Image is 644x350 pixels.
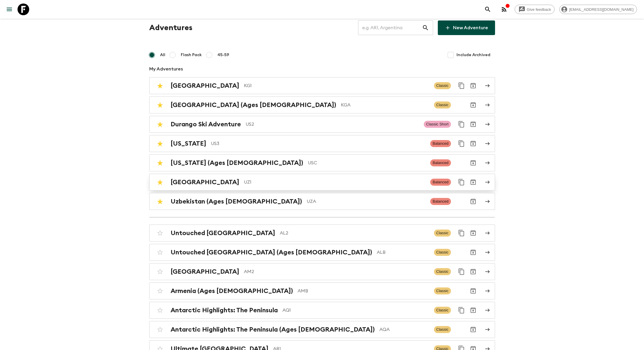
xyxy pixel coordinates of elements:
[467,196,479,207] button: Archive
[171,120,241,128] h2: Durango Ski Adventure
[467,99,479,111] button: Archive
[430,140,451,147] span: Balanced
[467,176,479,188] button: Archive
[244,179,426,186] p: UZ1
[149,135,495,152] a: [US_STATE]US3BalancedDuplicate for 45-59Archive
[298,287,429,294] p: AMB
[341,101,429,108] p: KGA
[434,287,451,294] span: Classic
[308,159,426,166] p: USC
[282,307,429,314] p: AQ1
[430,198,451,205] span: Balanced
[171,178,239,186] h2: [GEOGRAPHIC_DATA]
[456,52,490,58] span: Include Archived
[171,101,336,109] h2: [GEOGRAPHIC_DATA] (Ages [DEMOGRAPHIC_DATA])
[467,157,479,169] button: Archive
[211,140,426,147] p: US3
[434,230,451,237] span: Classic
[171,268,239,275] h2: [GEOGRAPHIC_DATA]
[149,193,495,210] a: Uzbekistan (Ages [DEMOGRAPHIC_DATA])UZABalancedArchive
[149,22,192,34] h1: Adventures
[467,227,479,239] button: Archive
[456,304,467,316] button: Duplicate for 45-59
[467,246,479,258] button: Archive
[430,159,451,166] span: Balanced
[467,138,479,149] button: Archive
[160,52,165,58] span: All
[467,118,479,130] button: Archive
[566,7,637,12] span: [EMAIL_ADDRESS][DOMAIN_NAME]
[244,268,429,275] p: AM2
[280,230,429,237] p: AL2
[149,154,495,171] a: [US_STATE] (Ages [DEMOGRAPHIC_DATA])USCBalancedArchive
[467,80,479,92] button: Archive
[515,5,555,14] a: Give feedback
[171,306,278,314] h2: Antarctic Highlights: The Peninsula
[149,65,495,73] p: My Adventures
[171,326,375,333] h2: Antarctic Highlights: The Peninsula (Ages [DEMOGRAPHIC_DATA])
[430,179,451,186] span: Balanced
[171,198,302,205] h2: Uzbekistan (Ages [DEMOGRAPHIC_DATA])
[467,285,479,297] button: Archive
[149,321,495,338] a: Antarctic Highlights: The Peninsula (Ages [DEMOGRAPHIC_DATA])AQAClassicArchive
[171,82,239,89] h2: [GEOGRAPHIC_DATA]
[456,176,467,188] button: Duplicate for 45-59
[181,52,202,58] span: Flash Pack
[559,5,637,14] div: [EMAIL_ADDRESS][DOMAIN_NAME]
[438,20,495,35] a: New Adventure
[149,225,495,242] a: Untouched [GEOGRAPHIC_DATA]AL2ClassicDuplicate for 45-59Archive
[307,198,426,205] p: UZA
[171,159,303,167] h2: [US_STATE] (Ages [DEMOGRAPHIC_DATA])
[434,82,451,89] span: Classic
[467,266,479,277] button: Archive
[149,96,495,113] a: [GEOGRAPHIC_DATA] (Ages [DEMOGRAPHIC_DATA])KGAClassicArchive
[456,118,467,130] button: Duplicate for 45-59
[434,268,451,275] span: Classic
[524,7,554,12] span: Give feedback
[244,82,429,89] p: KG1
[434,249,451,256] span: Classic
[456,138,467,149] button: Duplicate for 45-59
[149,263,495,280] a: [GEOGRAPHIC_DATA]AM2ClassicDuplicate for 45-59Archive
[217,52,229,58] span: 45-59
[379,326,429,333] p: AQA
[149,174,495,191] a: [GEOGRAPHIC_DATA]UZ1BalancedDuplicate for 45-59Archive
[171,249,372,256] h2: Untouched [GEOGRAPHIC_DATA] (Ages [DEMOGRAPHIC_DATA])
[149,244,495,261] a: Untouched [GEOGRAPHIC_DATA] (Ages [DEMOGRAPHIC_DATA])ALBClassicArchive
[149,282,495,299] a: Armenia (Ages [DEMOGRAPHIC_DATA])AMBClassicArchive
[171,287,293,295] h2: Armenia (Ages [DEMOGRAPHIC_DATA])
[456,80,467,92] button: Duplicate for 45-59
[434,326,451,333] span: Classic
[482,4,494,15] button: search adventures
[149,116,495,133] a: Durango Ski AdventureUS2Classic ShortDuplicate for 45-59Archive
[377,249,429,256] p: ALB
[246,121,419,128] p: US2
[358,20,422,36] input: e.g. AR1, Argentina
[434,101,451,108] span: Classic
[456,266,467,277] button: Duplicate for 45-59
[171,229,275,237] h2: Untouched [GEOGRAPHIC_DATA]
[149,77,495,94] a: [GEOGRAPHIC_DATA]KG1ClassicDuplicate for 45-59Archive
[424,121,451,128] span: Classic Short
[456,227,467,239] button: Duplicate for 45-59
[4,4,15,15] button: menu
[149,302,495,319] a: Antarctic Highlights: The PeninsulaAQ1ClassicDuplicate for 45-59Archive
[434,307,451,314] span: Classic
[467,304,479,316] button: Archive
[171,140,206,147] h2: [US_STATE]
[467,324,479,335] button: Archive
